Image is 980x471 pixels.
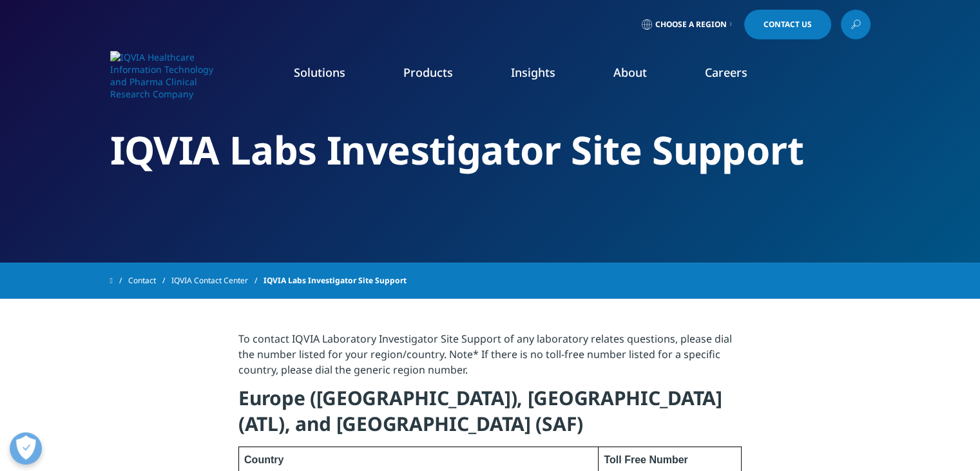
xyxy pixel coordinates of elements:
[238,385,742,446] h4: Europe ([GEOGRAPHIC_DATA]), [GEOGRAPHIC_DATA] (ATL), and [GEOGRAPHIC_DATA] (SAF)
[10,432,42,465] button: Open Preferences
[613,65,647,80] a: About
[655,19,727,30] span: Choose a Region
[403,65,453,80] a: Products
[264,269,407,292] span: IQVIA Labs Investigator Site Support
[110,51,213,100] img: IQVIA Healthcare Information Technology and Pharma Clinical Research Company
[294,65,345,80] a: Solutions
[511,65,555,80] a: Insights
[238,331,742,385] p: To contact IQVIA Laboratory Investigator Site Support of any laboratory relates questions, please...
[171,269,264,292] a: IQVIA Contact Center
[744,10,831,39] a: Contact Us
[705,65,747,80] a: Careers
[110,126,870,174] h2: IQVIA Labs Investigator Site Support
[764,21,812,28] span: Contact Us
[218,45,870,106] nav: Primary
[128,269,171,292] a: Contact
